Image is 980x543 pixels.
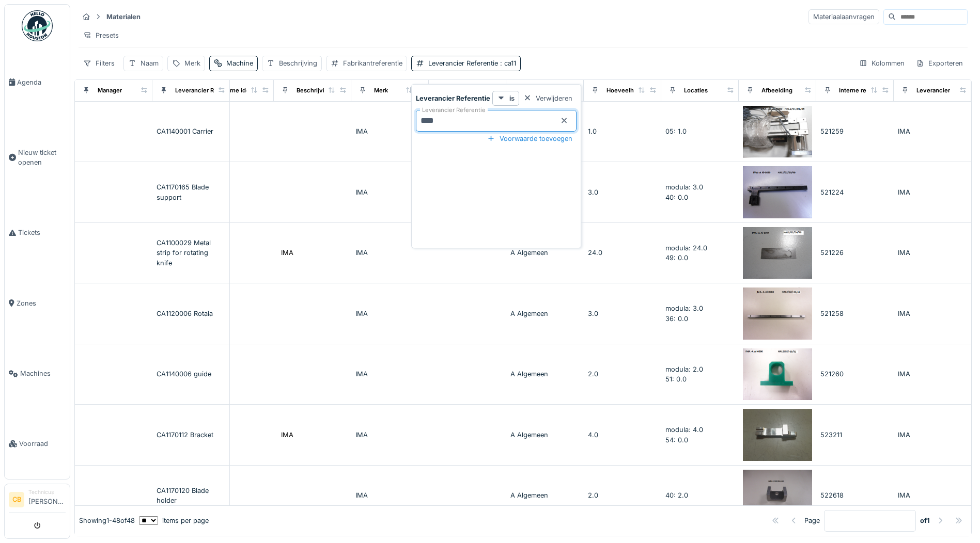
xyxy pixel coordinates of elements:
span: Tickets [18,228,66,237]
div: 521224 [200,187,270,197]
span: Voorraad [19,439,66,449]
span: CA1170112 Bracket [157,431,213,439]
div: Kolommen [854,56,909,71]
div: A Algemeen [510,309,580,318]
div: 1.0 [588,126,657,136]
div: IMA [281,248,293,258]
div: Presets [79,28,123,43]
div: 521258 [820,309,890,318]
span: 54: 0.0 [665,436,688,444]
div: 521259 [820,126,890,136]
div: IMA [355,187,425,197]
span: 49: 0.0 [665,254,688,262]
img: Badge_color-CXgf-gQk.svg [22,10,53,41]
div: Technicus [28,488,66,496]
span: 05: 1.0 [665,127,687,135]
div: Exporteren [911,56,968,71]
strong: Materialen [102,12,145,22]
img: Geleidings cilinder Pakjesvuller [743,106,812,158]
div: items per page [139,516,209,525]
strong: is [509,93,515,103]
span: IMA [898,310,910,317]
span: 40: 2.0 [665,491,688,499]
span: 51: 0.0 [665,375,687,383]
span: modula: 3.0 [665,305,703,312]
div: Beschrijving [297,86,332,95]
div: 3.0 [588,187,657,197]
span: Agenda [17,77,66,87]
img: Meshouder CA1170120 [743,470,812,522]
div: IMA [281,430,293,440]
div: Fabrikantreferentie [343,58,402,68]
div: Merk [184,58,200,68]
div: 4.0 [588,430,657,440]
span: IMA [898,431,910,439]
div: Verwijderen [519,91,577,105]
div: Materiaalaanvragen [808,9,879,24]
div: A Algemeen [510,369,580,379]
div: Page [804,516,820,525]
div: Manager [98,86,122,95]
span: Zones [17,298,66,308]
div: Interne ref. [839,86,870,95]
div: Leverancier Referentie [175,86,240,95]
div: 521224 [820,187,890,197]
span: CA1170120 Blade holder [157,487,209,504]
div: 522618 [820,490,890,500]
div: IMA [355,248,425,258]
span: CA1140001 Carrier [157,127,213,135]
div: Voorwaarde toevoegen [483,132,577,146]
div: Merk [374,86,388,95]
div: IMA [355,369,425,379]
div: 521260 [820,369,890,379]
div: Machine [226,58,253,68]
span: CA1140006 guide [157,370,211,378]
div: 521259 [200,126,270,136]
div: 521226 [820,248,890,258]
span: 36: 0.0 [665,315,688,323]
div: IMA [355,126,425,136]
div: 2.0 [588,490,657,500]
div: 521258 [200,309,270,318]
span: modula: 3.0 [665,183,703,191]
div: Naam [141,58,159,68]
img: Mes houder [743,166,812,218]
span: IMA [898,491,910,499]
div: 521226 [200,248,270,258]
div: Locaties [684,86,708,95]
span: modula: 2.0 [665,365,703,373]
strong: Leverancier Referentie [416,93,490,103]
span: modula: 4.0 [665,426,703,434]
span: IMA [898,249,910,257]
span: modula: 24.0 [665,244,707,252]
div: 523211 [820,430,890,440]
div: Filters [79,56,119,71]
img: Positioning IMA [743,227,812,279]
span: : ca11 [498,59,516,67]
span: Nieuw ticket openen [18,148,66,167]
div: A Algemeen [510,490,580,500]
div: 24.0 [588,248,657,258]
div: IMA [355,490,425,500]
img: Bracket IMA [743,409,812,461]
div: 521260 [200,369,270,379]
div: 2.0 [588,369,657,379]
div: 522618 [200,490,270,500]
div: A Algemeen [510,248,580,258]
div: Leverancier Referentie [428,58,516,68]
span: IMA [898,127,910,135]
li: CB [9,492,24,507]
span: CA1100029 Metal strip for rotating knife [157,239,211,266]
span: IMA [898,188,910,196]
div: Beschrijving [279,58,317,68]
div: IMA [355,309,425,318]
span: 40: 0.0 [665,194,688,201]
img: Geleiding voor induwer [743,348,812,401]
span: Machines [20,369,66,378]
span: CA1120006 Rotaia [157,310,213,317]
span: CA1170165 Blade support [157,183,209,201]
li: [PERSON_NAME] [28,488,66,510]
div: Afbeelding [761,86,792,95]
div: Showing 1 - 48 of 48 [79,516,135,525]
div: A Algemeen [510,430,580,440]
